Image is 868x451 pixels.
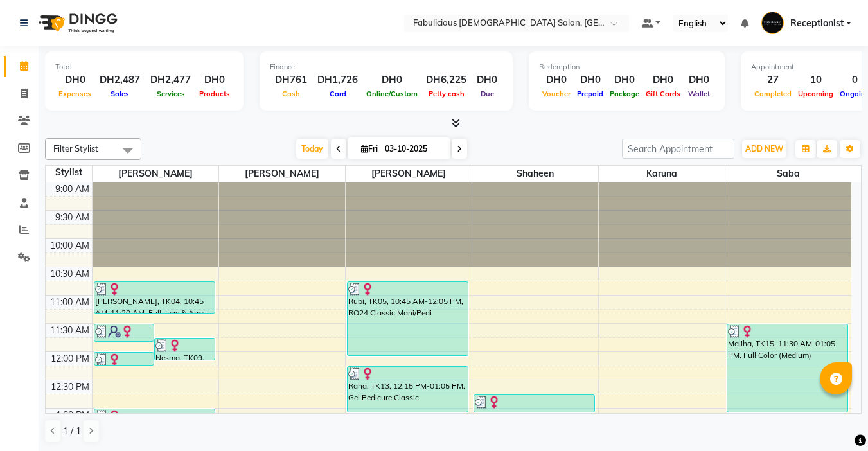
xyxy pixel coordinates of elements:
[55,62,233,73] div: Total
[48,352,92,366] div: 12:00 PM
[53,143,98,154] span: Filter Stylist
[745,144,783,154] span: ADD NEW
[94,282,215,313] div: [PERSON_NAME], TK04, 10:45 AM-11:20 AM, Full Legs & Arms + Underarms + Bikini + Upperlip
[539,73,574,87] div: DH0
[599,166,725,182] span: Karuna
[421,73,472,87] div: DH6,225
[196,73,233,87] div: DH0
[48,380,92,394] div: 12:30 PM
[348,282,468,355] div: Rubi, TK05, 10:45 AM-12:05 PM, RO24 Classic Mani/Pedi
[477,89,497,98] span: Due
[33,5,121,41] img: logo
[348,367,468,412] div: Raha, TK13, 12:15 PM-01:05 PM, Gel Pedicure Classic
[48,267,92,281] div: 10:30 AM
[684,73,714,87] div: DH0
[642,73,684,87] div: DH0
[346,166,472,182] span: [PERSON_NAME]
[48,239,92,252] div: 10:00 AM
[55,73,94,87] div: DH0
[154,89,188,98] span: Services
[48,324,92,337] div: 11:30 AM
[425,89,468,98] span: Petty cash
[55,89,94,98] span: Expenses
[326,89,350,98] span: Card
[642,89,684,98] span: Gift Cards
[46,166,92,179] div: Stylist
[607,73,642,87] div: DH0
[94,73,145,87] div: DH2,487
[539,62,714,73] div: Redemption
[790,17,844,30] span: Receptionist
[94,324,154,341] div: [PERSON_NAME] ( Google ), TK08, 11:30 AM-11:50 AM, Face Threading Eyebrow,Body Wax Legs (Half)
[472,166,598,182] span: Shaheen
[381,139,445,159] input: 2025-10-03
[795,89,837,98] span: Upcoming
[94,409,215,421] div: [PERSON_NAME], TK14, 01:00 PM-01:15 PM, Face Threading Upper Lip
[622,139,734,159] input: Search Appointment
[574,73,607,87] div: DH0
[53,409,92,422] div: 1:00 PM
[196,89,233,98] span: Products
[107,89,132,98] span: Sales
[795,73,837,87] div: 10
[358,144,381,154] span: Fri
[539,89,574,98] span: Voucher
[363,89,421,98] span: Online/Custom
[63,425,81,438] span: 1 / 1
[53,211,92,224] div: 9:30 AM
[472,73,502,87] div: DH0
[270,73,312,87] div: DH761
[53,182,92,196] div: 9:00 AM
[474,395,594,412] div: [PERSON_NAME], TK14, 12:45 PM-01:05 PM, Kids Hair Trim (Short)
[145,73,196,87] div: DH2,477
[742,140,786,158] button: ADD NEW
[312,73,363,87] div: DH1,726
[48,296,92,309] div: 11:00 AM
[607,89,642,98] span: Package
[363,73,421,87] div: DH0
[685,89,713,98] span: Wallet
[93,166,218,182] span: [PERSON_NAME]
[574,89,607,98] span: Prepaid
[725,166,852,182] span: Saba
[296,139,328,159] span: Today
[155,339,215,360] div: Nesma, TK09, 11:45 AM-12:10 PM, Face Threading Eyebrow
[270,62,502,73] div: Finance
[761,12,784,34] img: Receptionist
[219,166,345,182] span: [PERSON_NAME]
[751,73,795,87] div: 27
[727,324,848,412] div: Maliha, TK15, 11:30 AM-01:05 PM, Full Color (Medium)
[751,89,795,98] span: Completed
[279,89,303,98] span: Cash
[94,353,154,365] div: Rubi, TK05, 12:00 PM-12:15 PM, Face Waxing Upper Lip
